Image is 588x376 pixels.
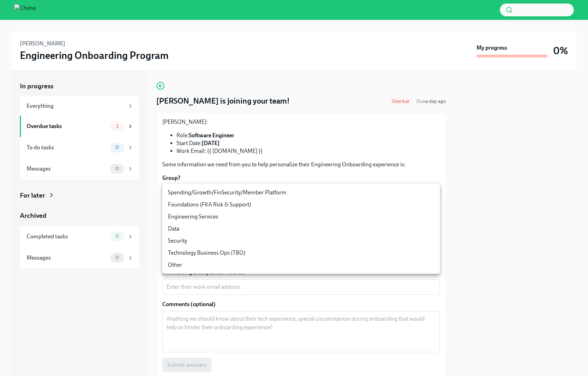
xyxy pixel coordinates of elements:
[162,259,440,271] li: Other
[162,223,440,235] li: Data
[162,199,440,211] li: Foundations (FKA Risk & Support)
[162,235,440,247] li: Security
[162,187,440,199] li: Spending/Growth/FinSecurity/Member Platform
[162,211,440,223] li: Engineering Services
[162,247,440,259] li: Technology Business Ops (TBO)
